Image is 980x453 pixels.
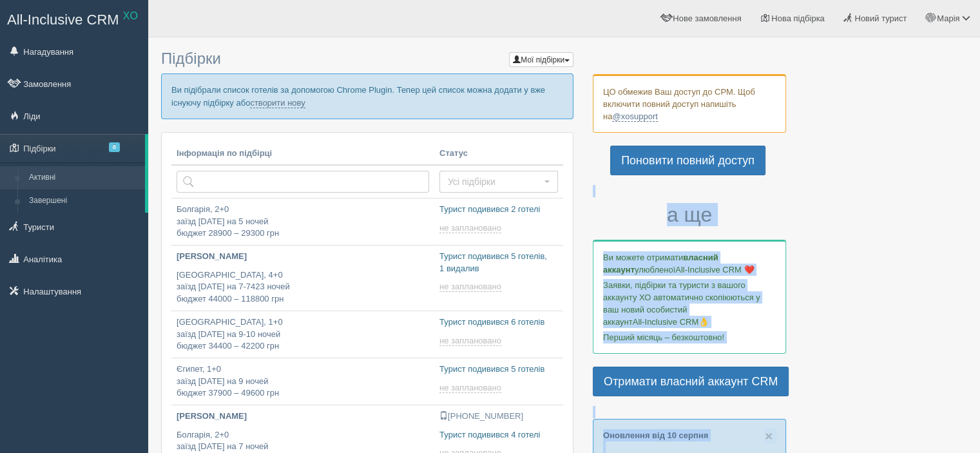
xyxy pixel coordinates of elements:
h3: а ще [593,204,786,226]
span: не заплановано [439,383,501,393]
p: Турист подивився 4 готелі [439,429,558,441]
a: не заплановано [439,282,504,292]
p: Єгипет, 1+0 заїзд [DATE] на 9 ночей бюджет 37900 – 49600 грн [177,363,429,400]
span: All-Inclusive CRM👌 [633,317,709,327]
button: Усі підбірки [439,171,558,193]
span: All-Inclusive CRM ❤️ [675,265,754,275]
span: Підбірки [161,50,221,67]
button: Close [765,429,773,443]
p: Турист подивився 6 готелів [439,316,558,329]
p: Болгарія, 2+0 заїзд [DATE] на 5 ночей бюджет 28900 – 29300 грн [177,204,429,240]
span: Нове замовлення [673,14,741,23]
p: Заявки, підбірки та туристи з вашого аккаунту ХО автоматично скопіюються у ваш новий особистий ак... [603,279,776,328]
span: не заплановано [439,282,501,292]
a: не заплановано [439,336,504,346]
span: Новий турист [854,14,907,23]
span: Марія [937,14,959,23]
span: × [765,429,773,443]
p: [GEOGRAPHIC_DATA], 4+0 заїзд [DATE] на 7-7423 ночей бюджет 44000 – 118800 грн [177,269,429,305]
span: не заплановано [439,223,501,233]
button: Мої підбірки [509,52,573,67]
span: не заплановано [439,336,501,346]
a: Активні [23,166,145,189]
p: Турист подивився 5 готелів [439,363,558,376]
b: власний аккаунт [603,253,718,275]
a: [PERSON_NAME] [GEOGRAPHIC_DATA], 4+0заїзд [DATE] на 7-7423 ночейбюджет 44000 – 118800 грн [171,246,434,311]
p: Турист подивився 5 готелів, 1 видалив [439,251,558,275]
p: Перший місяць – безкоштовно! [603,331,776,343]
th: Інформація по підбірці [171,142,434,166]
input: Пошук за країною або туристом [177,171,429,193]
a: All-Inclusive CRM XO [1,1,148,36]
p: Ви можете отримати улюбленої [603,251,776,276]
a: Завершені [23,189,145,213]
p: Ви підібрали список готелів за допомогою Chrome Plugin. Тепер цей список можна додати у вже існую... [161,73,573,119]
a: не заплановано [439,383,504,393]
th: Статус [434,142,563,166]
span: Нова підбірка [771,14,825,23]
span: Усі підбірки [448,175,541,188]
a: Єгипет, 1+0заїзд [DATE] на 9 ночейбюджет 37900 – 49600 грн [171,358,434,405]
a: не заплановано [439,223,504,233]
a: створити нову [250,98,305,108]
p: [PERSON_NAME] [177,251,429,263]
div: ЦО обмежив Ваш доступ до СРМ. Щоб включити повний доступ напишіть на [593,74,786,133]
p: [PERSON_NAME] [177,410,429,423]
sup: XO [123,10,138,21]
a: Поновити повний доступ [610,146,765,175]
p: [PHONE_NUMBER] [439,410,558,423]
span: All-Inclusive CRM [7,12,119,28]
a: Оновлення від 10 серпня [603,430,708,440]
a: [GEOGRAPHIC_DATA], 1+0заїзд [DATE] на 9-10 ночейбюджет 34400 – 42200 грн [171,311,434,358]
p: Турист подивився 2 готелі [439,204,558,216]
a: Болгарія, 2+0заїзд [DATE] на 5 ночейбюджет 28900 – 29300 грн [171,198,434,245]
span: 8 [109,142,120,152]
a: Отримати власний аккаунт CRM [593,367,789,396]
a: @xosupport [612,111,657,122]
p: [GEOGRAPHIC_DATA], 1+0 заїзд [DATE] на 9-10 ночей бюджет 34400 – 42200 грн [177,316,429,352]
